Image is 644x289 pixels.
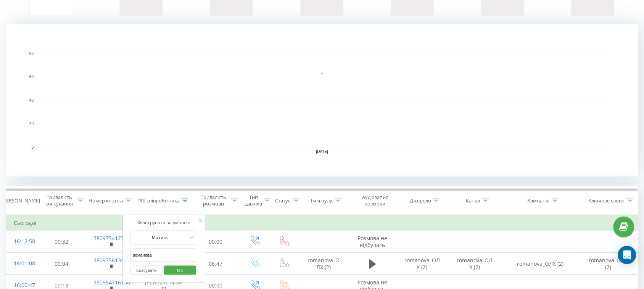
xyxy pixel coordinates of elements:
div: Тип дзвінка [245,194,262,207]
a: 380954716156 [93,279,130,286]
span: Розмова не відбулась [358,234,388,249]
td: romanova_ОЛХ (2) [580,253,638,275]
div: Фільтрувати за умовою [130,219,198,226]
text: 20 [29,122,34,126]
td: romanova_ОЛХ (2) [449,253,501,275]
td: 00:04 [37,253,86,275]
span: OK [169,264,191,276]
div: Канал [466,197,480,204]
td: romanova_ОЛХ (2) [501,253,580,275]
div: ПІБ співробітника [137,197,180,204]
div: Джерело [410,197,431,204]
td: 00:32 [37,231,86,253]
button: Скасувати [130,266,163,275]
a: 380975613162 [93,257,130,264]
td: 00:00 [191,231,240,253]
div: Ключове слово [589,197,625,204]
text: 60 [29,75,34,79]
td: Сьогодні [6,215,638,231]
div: Аудіозапис розмови [356,194,394,207]
text: [DATE] [316,150,328,154]
div: Номер клієнта [89,197,123,204]
a: 380975412757 [93,234,130,242]
td: 06:47 [191,253,240,275]
div: Тривалість розмови [198,194,229,207]
div: Open Intercom Messenger [618,246,636,264]
div: Ім'я пулу [311,197,333,204]
div: 16:01:08 [14,256,29,271]
svg: A chart. [6,24,639,177]
div: [PERSON_NAME] [2,197,40,204]
div: Тривалість очікування [44,194,75,207]
text: 0 [31,145,34,149]
td: romanova_ОЛХ (2) [298,253,349,275]
div: Кампанія [528,197,550,204]
text: 80 [29,51,34,56]
td: romanova_ОЛХ (2) [396,253,449,275]
div: 16:12:58 [14,234,29,249]
button: OK [164,266,196,275]
input: Введіть значення [130,249,198,262]
div: Статус [275,197,291,204]
text: 40 [29,98,34,103]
